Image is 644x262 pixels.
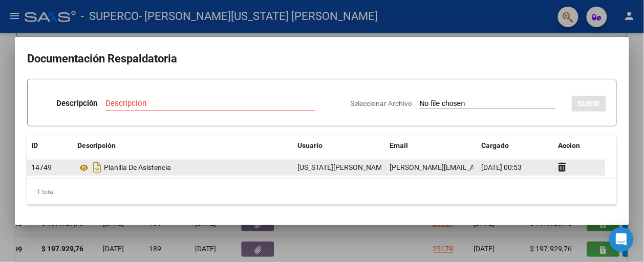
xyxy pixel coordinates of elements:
[609,227,634,252] div: Open Intercom Messenger
[482,163,522,171] span: [DATE] 00:53
[559,141,581,149] span: Accion
[27,49,617,69] h2: Documentación Respaldatoria
[31,141,38,149] span: ID
[350,99,412,107] span: Seleccionar Archivo
[293,135,385,157] datatable-header-cell: Usuario
[77,159,289,176] div: Planilla De Asistencia
[73,135,293,157] datatable-header-cell: Descripción
[27,135,73,157] datatable-header-cell: ID
[56,98,97,110] p: Descripción
[478,135,554,157] datatable-header-cell: Cargado
[297,163,388,171] span: [US_STATE][PERSON_NAME]
[31,163,52,171] span: 14749
[91,159,104,176] i: Descargar documento
[390,163,558,171] span: [PERSON_NAME][EMAIL_ADDRESS][DOMAIN_NAME]
[578,99,600,108] span: SUBIR
[390,141,408,149] span: Email
[554,135,606,157] datatable-header-cell: Accion
[27,179,617,205] div: 1 total
[385,135,478,157] datatable-header-cell: Email
[77,141,116,149] span: Descripción
[572,96,606,112] button: SUBIR
[482,141,509,149] span: Cargado
[297,141,323,149] span: Usuario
